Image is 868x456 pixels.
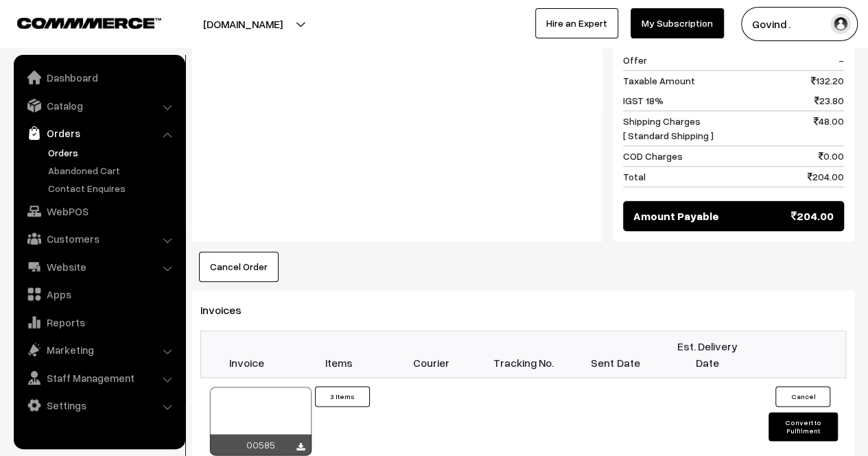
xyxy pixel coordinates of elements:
[17,254,180,279] a: Website
[45,163,180,178] a: Abandoned Cart
[830,14,851,34] img: user
[293,331,385,378] th: Items
[17,199,180,224] a: WebPOS
[201,331,293,378] th: Invoice
[17,121,180,145] a: Orders
[808,169,844,184] span: 204.00
[17,65,180,90] a: Dashboard
[17,226,180,251] a: Customers
[741,7,858,41] button: Govind .
[17,337,180,362] a: Marketing
[17,18,161,28] img: COMMMERCE
[623,93,664,108] span: IGST 18%
[631,8,724,38] a: My Subscription
[45,181,180,195] a: Contact Enquires
[838,53,844,67] span: -
[17,393,180,418] a: Settings
[791,208,834,224] span: 204.00
[570,331,661,378] th: Sent Date
[819,149,844,163] span: 0.00
[17,365,180,390] a: Staff Management
[199,252,279,282] button: Cancel Order
[535,8,618,38] a: Hire an Expert
[633,208,719,224] span: Amount Payable
[623,114,714,143] span: Shipping Charges [ Standard Shipping ]
[811,73,844,88] span: 132.20
[661,331,753,378] th: Est. Delivery Date
[210,434,312,455] div: 00585
[155,7,331,41] button: [DOMAIN_NAME]
[45,145,180,160] a: Orders
[315,386,370,407] button: 3 Items
[623,73,695,88] span: Taxable Amount
[623,53,647,67] span: Offer
[17,282,180,307] a: Apps
[769,412,837,441] button: Convert to Fulfilment
[775,386,830,407] button: Cancel
[17,14,137,30] a: COMMMERCE
[623,149,683,163] span: COD Charges
[814,114,844,143] span: 48.00
[385,331,477,378] th: Courier
[814,93,844,108] span: 23.80
[477,331,569,378] th: Tracking No.
[17,310,180,335] a: Reports
[623,169,646,184] span: Total
[17,93,180,118] a: Catalog
[200,303,258,317] span: Invoices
